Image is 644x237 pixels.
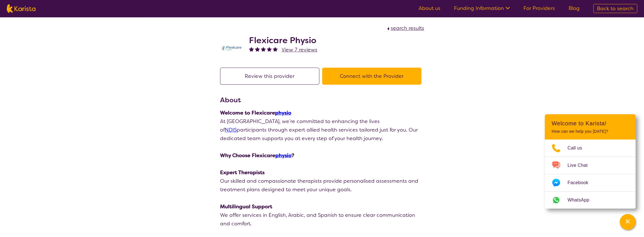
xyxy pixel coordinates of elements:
[220,109,291,116] strong: Welcome to Flexicare
[545,140,635,209] ul: Choose channel
[597,5,634,12] span: Back to search
[620,214,635,230] button: Channel Menu
[220,95,424,105] h3: About
[419,5,440,12] a: About us
[567,144,589,152] span: Call us
[255,47,260,51] img: fullstar
[386,25,424,32] a: search results
[7,4,35,13] img: Karista logo
[220,45,243,51] img: dyhp84tloyadkhbxkjyr.png
[282,46,317,53] span: View 7 reviews
[275,109,291,116] a: physio
[261,47,266,51] img: fullstar
[220,177,424,194] p: Our skilled and compassionate therapists provide personalised assessments and treatment plans des...
[523,5,555,12] a: For Providers
[593,4,637,13] a: Back to search
[545,192,635,209] a: Web link opens in a new tab.
[552,120,629,127] h2: Welcome to Karista!
[322,68,421,85] button: Connect with the Provider
[454,5,510,12] a: Funding Information
[569,5,580,12] a: Blog
[220,203,272,210] strong: Multilingual Support
[267,47,272,51] img: fullstar
[220,152,294,159] strong: Why Choose Flexicare ?
[545,114,635,209] div: Channel Menu
[249,35,317,45] h2: Flexicare Physio
[567,196,596,204] span: WhatsApp
[282,45,317,54] a: View 7 reviews
[273,47,278,51] img: fullstar
[220,211,424,228] p: We offer services in English, Arabic, and Spanish to ensure clear communication and comfort.
[220,117,424,143] p: At [GEOGRAPHIC_DATA], we’re committed to enhancing the lives of participants through expert allie...
[322,73,424,80] a: Connect with the Provider
[567,178,595,187] span: Facebook
[225,126,237,133] a: NDIS
[552,129,629,134] p: How can we help you [DATE]?
[391,25,424,32] span: search results
[220,169,265,176] strong: Expert Therapists
[220,73,322,80] a: Review this provider
[249,47,254,51] img: fullstar
[567,161,594,170] span: Live Chat
[275,152,292,159] a: physio
[220,68,319,85] button: Review this provider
